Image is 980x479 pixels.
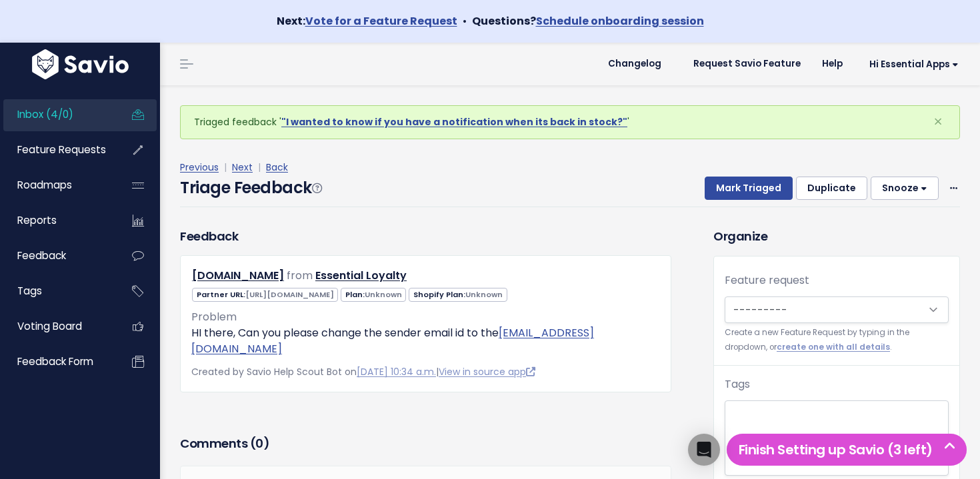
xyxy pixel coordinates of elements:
[920,106,956,138] button: Close
[17,354,93,368] span: Feedback form
[777,342,890,352] a: create one with all details
[713,227,960,245] h3: Organize
[439,365,535,378] a: View in source app
[17,143,106,157] span: Feature Requests
[191,325,660,357] p: HI there, Can you please change the sender email id to the
[3,276,111,306] a: Tags
[608,59,661,69] span: Changelog
[315,268,407,283] a: Essential Loyalty
[409,288,507,302] span: Shopify Plan:
[733,440,961,460] h5: Finish Setting up Savio (3 left)
[725,326,949,354] small: Create a new Feature Request by typing in the dropdown, or .
[683,54,811,74] a: Request Savio Feature
[3,205,111,236] a: Reports
[232,161,253,174] a: Next
[281,115,627,129] a: "I wanted to know if you have a notification when its back in stock?"
[688,434,720,466] div: Open Intercom Messenger
[871,177,939,201] button: Snooze
[536,13,704,29] a: Schedule onboarding session
[305,13,457,29] a: Vote for a Feature Request
[17,107,73,121] span: Inbox (4/0)
[365,289,402,300] span: Unknown
[180,227,238,245] h3: Feedback
[180,161,219,174] a: Previous
[17,178,72,192] span: Roadmaps
[357,365,436,378] a: [DATE] 10:34 a.m.
[191,309,237,324] span: Problem
[869,59,959,69] span: Hi Essential Apps
[17,319,82,333] span: Voting Board
[17,284,42,298] span: Tags
[3,135,111,165] a: Feature Requests
[3,311,111,342] a: Voting Board
[255,435,263,452] span: 0
[3,99,111,130] a: Inbox (4/0)
[472,13,704,29] strong: Questions?
[17,213,57,227] span: Reports
[341,288,406,302] span: Plan:
[725,272,809,288] label: Feature request
[933,111,943,133] span: ×
[705,177,793,201] button: Mark Triaged
[3,170,111,201] a: Roadmaps
[191,325,594,356] a: [EMAIL_ADDRESS][DOMAIN_NAME]
[180,434,671,453] h3: Comments ( )
[180,105,960,139] div: Triaged feedback ' '
[853,54,969,75] a: Hi Essential Apps
[465,289,503,300] span: Unknown
[3,240,111,271] a: Feedback
[245,289,334,300] span: [URL][DOMAIN_NAME]
[277,13,457,29] strong: Next:
[3,346,111,377] a: Feedback form
[287,268,313,283] span: from
[255,161,263,174] span: |
[221,161,229,174] span: |
[796,177,867,201] button: Duplicate
[266,161,288,174] a: Back
[192,268,284,283] a: [DOMAIN_NAME]
[180,176,321,200] h4: Triage Feedback
[463,13,467,29] span: •
[17,248,66,262] span: Feedback
[725,376,750,392] label: Tags
[192,288,338,302] span: Partner URL:
[191,365,535,378] span: Created by Savio Help Scout Bot on |
[811,54,853,74] a: Help
[29,49,132,79] img: logo-white.9d6f32f41409.svg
